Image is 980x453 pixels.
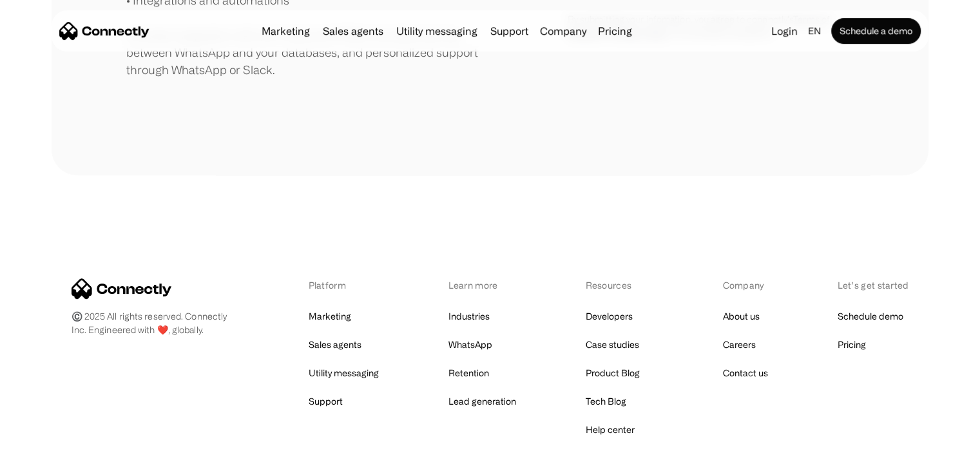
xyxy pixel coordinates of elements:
[593,26,637,36] a: Pricing
[831,18,921,44] a: Schedule a demo
[837,336,865,354] a: Pricing
[585,364,639,382] a: Product Blog
[308,278,378,292] div: Platform
[808,22,821,40] div: en
[448,364,488,382] a: Retention
[536,22,590,40] div: Company
[256,26,315,36] a: Marketing
[448,392,515,410] a: Lead generation
[585,421,634,439] a: Help center
[585,307,632,325] a: Developers
[448,278,515,292] div: Learn more
[308,307,351,325] a: Marketing
[485,26,533,36] a: Support
[722,307,759,325] a: About us
[722,336,755,354] a: Careers
[13,429,77,448] aside: Language selected: English
[722,278,767,292] div: Company
[318,26,389,36] a: Sales agents
[448,307,489,325] a: Industries
[308,364,378,382] a: Utility messaging
[26,430,77,448] ul: Language list
[837,307,903,325] a: Schedule demo
[448,336,492,354] a: WhatsApp
[585,278,653,292] div: Resources
[308,336,361,354] a: Sales agents
[722,364,767,382] a: Contact us
[837,278,908,292] div: Let’s get started
[540,22,586,40] div: Company
[766,22,803,40] a: Login
[391,26,483,36] a: Utility messaging
[585,336,639,354] a: Case studies
[585,392,626,410] a: Tech Blog
[803,22,829,40] div: en
[59,21,149,41] a: home
[308,392,342,410] a: Support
